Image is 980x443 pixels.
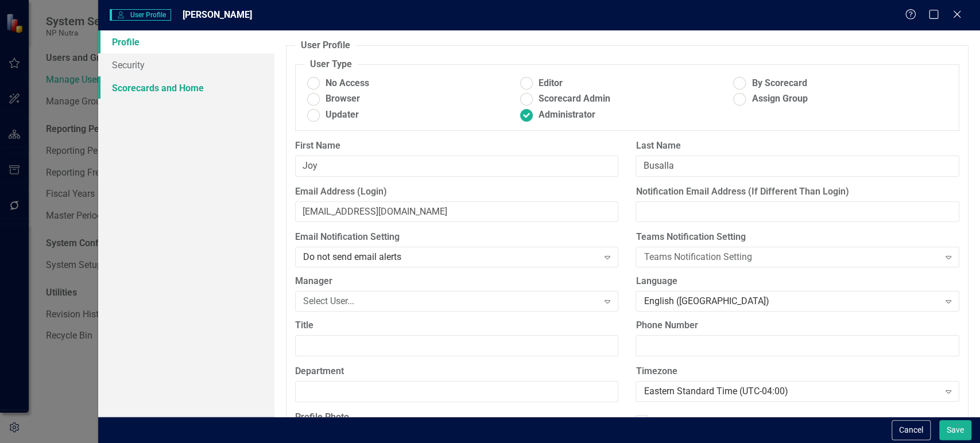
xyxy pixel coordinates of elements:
div: Teams Notification Setting [644,251,939,264]
label: Language [636,275,959,288]
span: Scorecard Admin [539,92,610,106]
span: Editor [539,77,563,90]
label: Timezone [636,365,959,378]
span: By Scorecard [752,77,807,90]
span: Administrator [539,108,595,122]
a: Profile [98,30,274,53]
div: English ([GEOGRAPHIC_DATA]) [644,295,939,308]
span: User Profile [110,9,171,21]
span: Browser [326,92,360,106]
button: Save [939,420,971,440]
label: First Name [295,139,619,153]
label: Department [295,365,619,378]
legend: User Profile [295,39,356,52]
label: Title [295,319,619,332]
label: Profile Photo [295,411,619,424]
span: Updater [326,108,359,122]
div: Select User... [303,295,598,308]
span: No Access [326,77,369,90]
label: Email Notification Setting [295,231,619,244]
label: Phone Number [636,319,959,332]
div: Do not send email alerts [303,251,598,264]
legend: User Type [304,58,358,71]
div: Send Welcome Email [655,415,742,429]
label: Manager [295,275,619,288]
div: Eastern Standard Time (UTC-04:00) [644,384,939,398]
label: Teams Notification Setting [636,231,959,244]
label: Email Address (Login) [295,185,619,199]
a: Scorecards and Home [98,76,274,99]
button: Cancel [892,420,931,440]
a: Security [98,53,274,76]
span: Assign Group [752,92,807,106]
label: Last Name [636,139,959,153]
label: Notification Email Address (If Different Than Login) [636,185,959,199]
span: [PERSON_NAME] [183,9,252,20]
